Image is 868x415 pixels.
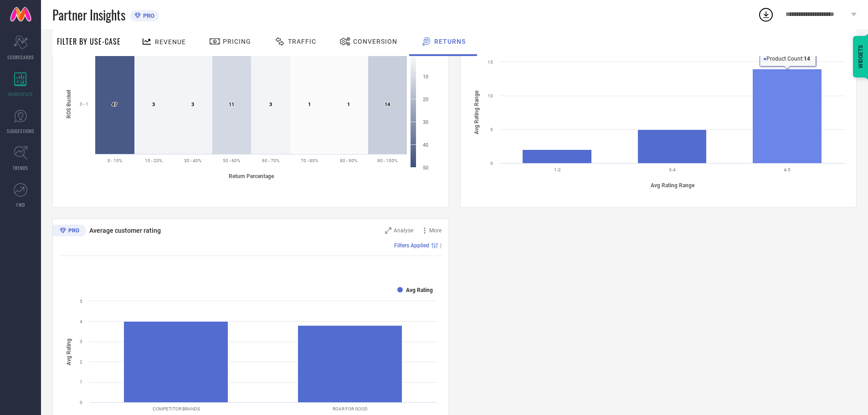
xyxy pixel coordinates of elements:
[145,158,162,163] text: 10 - 20%
[473,90,480,134] tspan: Avg Rating Range
[52,5,125,24] span: Partner Insights
[758,6,774,23] div: Open download list
[385,227,391,234] svg: Zoom
[262,158,279,163] text: 60 - 70%
[66,89,72,118] tspan: ROS Bucket
[7,128,35,134] span: SUGGESTIONS
[80,400,82,405] text: 0
[423,74,428,80] text: 10
[89,227,161,234] span: Average customer rating
[394,227,413,234] span: Analyse
[308,102,311,108] text: 1
[57,36,121,47] span: Filter By Use-Case
[423,97,428,102] text: 20
[377,158,397,163] text: 90 - 100%
[112,102,117,108] text: 47
[423,119,428,125] text: 30
[80,319,82,324] text: 4
[80,339,82,344] text: 3
[488,93,493,98] text: 10
[80,102,88,107] text: 0 - 1
[347,102,350,108] text: 1
[385,102,390,108] text: 14
[7,54,34,61] span: SCORECARDS
[490,127,493,132] text: 5
[394,242,429,249] span: Filters Applied
[184,158,201,163] text: 30 - 40%
[80,359,82,364] text: 2
[269,102,272,108] text: 3
[353,38,397,45] span: Conversion
[13,164,28,171] span: TRENDS
[340,158,357,163] text: 80 - 90%
[434,38,466,45] span: Returns
[423,142,428,148] text: 40
[406,287,433,293] text: Avg Rating
[80,379,82,384] text: 1
[155,38,186,46] span: Revenue
[152,102,155,108] text: 3
[223,158,240,163] text: 50 - 60%
[554,167,561,172] text: 1-2
[440,242,442,249] span: |
[80,299,82,304] text: 5
[229,173,274,179] tspan: Return Percentage
[651,182,695,189] tspan: Avg Rating Range
[153,406,200,411] text: COMPETITOR BRANDS
[141,12,154,19] span: PRO
[333,406,368,411] text: ROAR FOR GOOD
[490,161,493,166] text: 0
[223,38,251,45] span: Pricing
[229,102,234,108] text: 11
[191,102,194,108] text: 3
[784,167,791,172] text: 4-5
[8,91,33,97] span: WORKSPACE
[108,158,122,163] text: 0 - 10%
[429,227,442,234] span: More
[488,60,493,65] text: 15
[423,165,428,171] text: 50
[288,38,316,45] span: Traffic
[52,225,86,238] div: Premium
[669,167,676,172] text: 3-4
[16,201,25,208] span: FWD
[301,158,318,163] text: 70 - 80%
[66,338,72,365] tspan: Avg Rating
